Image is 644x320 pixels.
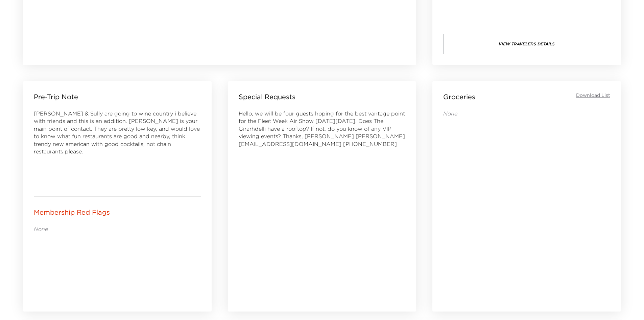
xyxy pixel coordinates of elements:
p: Groceries [443,92,475,102]
span: Hello, we will be four guests hoping for the best vantage point for the Fleet Week Air Show [DATE... [239,110,405,147]
p: Membership Red Flags [34,208,110,217]
p: None [443,110,610,117]
p: Pre-Trip Note [34,92,78,102]
button: View Travelers Details [443,34,610,54]
p: Special Requests [239,92,295,102]
span: [PERSON_NAME] & Sully are going to wine country i believe with friends and this is an addition. [... [34,110,200,155]
p: None [34,225,201,233]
